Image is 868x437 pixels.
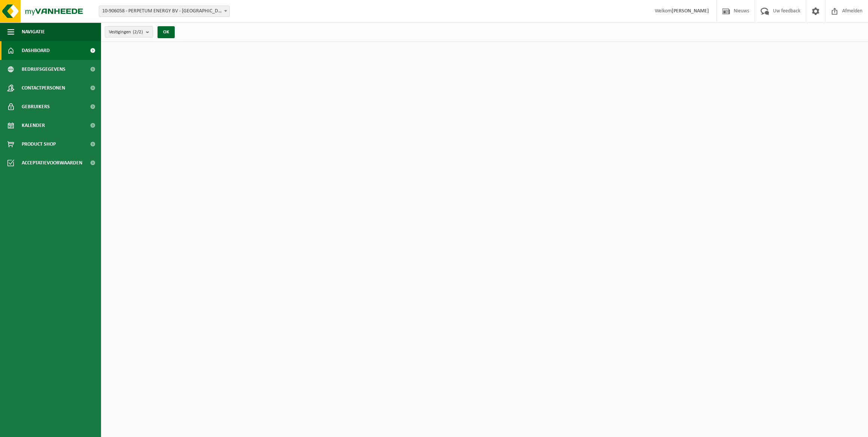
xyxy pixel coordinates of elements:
[22,116,45,135] span: Kalender
[22,135,56,154] span: Product Shop
[22,154,82,172] span: Acceptatievoorwaarden
[109,27,143,38] span: Vestigingen
[99,6,230,17] span: 10-906058 - PERPETUM ENERGY BV - NAZARETH
[22,79,65,97] span: Contactpersonen
[99,6,229,16] span: 10-906058 - PERPETUM ENERGY BV - NAZARETH
[22,60,65,79] span: Bedrijfsgegevens
[672,8,709,14] strong: [PERSON_NAME]
[22,97,50,116] span: Gebruikers
[133,30,143,34] count: (2/2)
[158,26,175,38] button: OK
[105,26,153,37] button: Vestigingen(2/2)
[22,41,50,60] span: Dashboard
[22,22,45,41] span: Navigatie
